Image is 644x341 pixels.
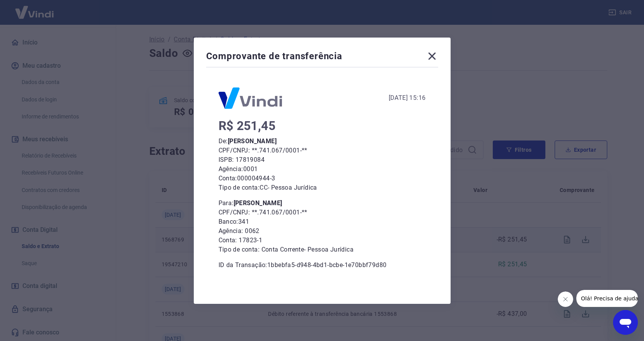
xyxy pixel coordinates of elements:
p: Tipo de conta: Conta Corrente - Pessoa Jurídica [219,245,426,254]
iframe: Fechar mensagem [558,291,573,307]
span: Olá! Precisa de ajuda? [5,5,65,12]
p: Banco: 341 [219,217,426,226]
span: R$ 251,45 [219,118,276,133]
img: Logo [219,87,282,109]
div: Comprovante de transferência [206,50,438,65]
iframe: Mensagem da empresa [576,290,638,307]
p: Conta: 000004944-3 [219,174,426,183]
p: ID da Transação: 1bbebfa5-d948-4bd1-bcbe-1e70bbf79d80 [219,260,426,270]
p: CPF/CNPJ: **.741.067/0001-** [219,208,426,217]
p: Conta: 17823-1 [219,236,426,245]
b: [PERSON_NAME] [234,199,282,207]
iframe: Botão para abrir a janela de mensagens [613,310,638,335]
div: [DATE] 15:16 [389,93,426,103]
p: Agência: 0062 [219,226,426,236]
p: Agência: 0001 [219,165,426,174]
p: Tipo de conta: CC - Pessoa Jurídica [219,183,426,192]
p: ISPB: 17819084 [219,155,426,165]
p: De: [219,137,426,146]
p: CPF/CNPJ: **.741.067/0001-** [219,146,426,155]
p: Para: [219,199,426,208]
b: [PERSON_NAME] [228,137,277,145]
